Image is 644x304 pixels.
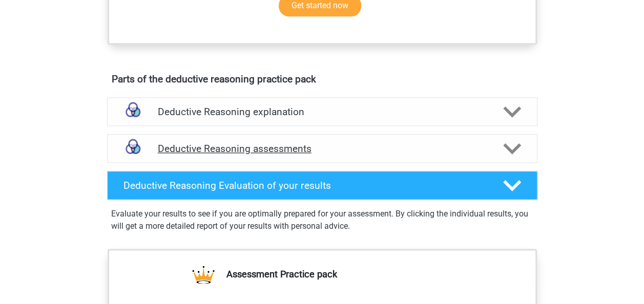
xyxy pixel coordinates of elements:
h4: Parts of the deductive reasoning practice pack [112,73,533,85]
a: Deductive Reasoning Evaluation of your results [103,171,542,200]
p: Evaluate your results to see if you are optimally prepared for your assessment. By clicking the i... [111,208,533,232]
h4: Deductive Reasoning assessments [158,143,487,155]
h4: Deductive Reasoning explanation [158,106,487,118]
a: explanations Deductive Reasoning explanation [103,97,542,126]
h4: Deductive Reasoning Evaluation of your results [123,180,487,191]
a: assessments Deductive Reasoning assessments [103,134,542,163]
img: deductive reasoning explanations [120,99,146,125]
img: deductive reasoning assessments [120,136,146,162]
